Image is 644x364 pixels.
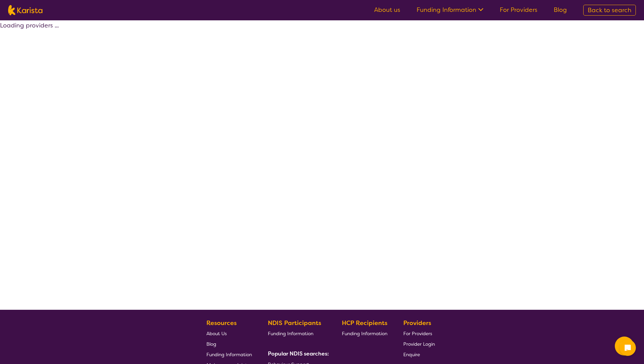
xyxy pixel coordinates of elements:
span: Funding Information [268,330,313,337]
a: Funding Information [342,328,387,339]
a: For Providers [500,6,537,14]
a: About us [374,6,400,14]
a: Blog [206,339,252,349]
a: About Us [206,328,252,339]
a: Enquire [403,349,435,360]
a: Back to search [583,5,636,16]
b: HCP Recipients [342,319,387,327]
span: Blog [206,341,216,347]
a: Provider Login [403,339,435,349]
a: Funding Information [417,6,483,14]
span: For Providers [403,330,432,337]
b: Resources [206,319,237,327]
b: NDIS Participants [268,319,321,327]
b: Popular NDIS searches: [268,350,329,357]
img: Karista logo [8,5,42,15]
span: About Us [206,330,227,337]
button: Channel Menu [615,337,634,356]
a: Funding Information [268,328,326,339]
span: Enquire [403,351,420,358]
span: Provider Login [403,341,435,347]
a: Funding Information [206,349,252,360]
b: Providers [403,319,431,327]
span: Back to search [588,6,631,14]
a: For Providers [403,328,435,339]
span: Funding Information [206,351,252,358]
span: Funding Information [342,330,387,337]
a: Blog [554,6,567,14]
